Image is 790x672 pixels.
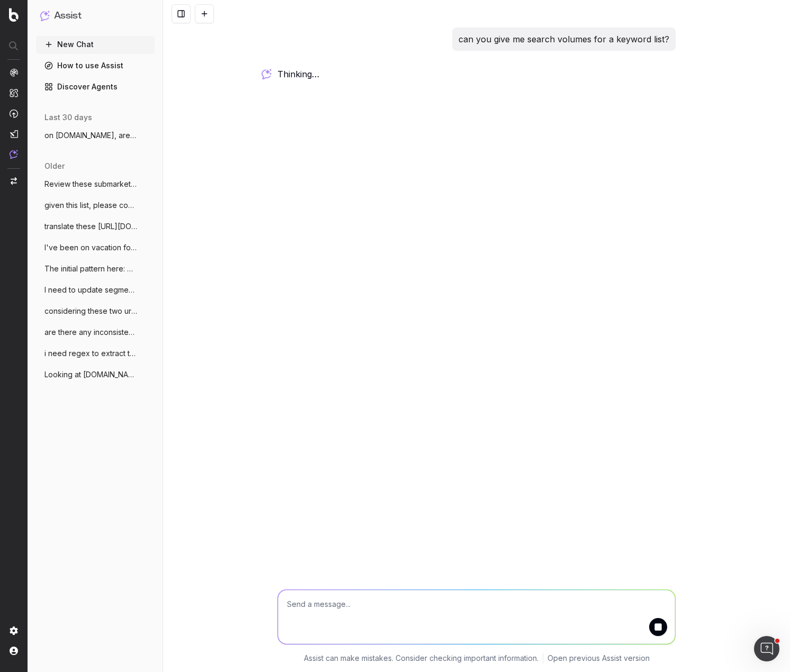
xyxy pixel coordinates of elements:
span: given this list, please complete the tab [44,200,138,211]
iframe: Intercom live chat [754,636,779,661]
button: given this list, please complete the tab [36,197,155,214]
button: i need regex to extract the publish date [36,345,155,362]
span: are there any inconsistencies or possibl [44,327,138,338]
span: The initial pattern here: @SRP/houses/w [44,264,138,274]
span: I need to update segmentation to include [44,285,138,295]
span: I've been on vacation for a week, how ha [44,242,138,253]
span: older [44,161,65,171]
button: New Chat [36,36,155,53]
span: last 30 days [44,112,92,123]
a: Discover Agents [36,78,155,95]
img: Assist [10,150,18,159]
h1: Assist [54,8,82,23]
img: Studio [10,130,18,138]
button: are there any inconsistencies or possibl [36,324,155,341]
img: Activation [10,109,18,118]
span: Review these submarket and city associat [44,179,138,189]
span: i need regex to extract the publish date [44,348,138,359]
span: on [DOMAIN_NAME], are there neighborhoo [44,130,138,141]
p: Assist can make mistakes. Consider checking important information. [304,653,538,664]
span: Looking at [DOMAIN_NAME] site crawls, w [44,369,138,380]
a: Open previous Assist version [547,653,650,664]
a: How to use Assist [36,57,155,74]
span: considering these two urls, [URL]. [44,306,138,316]
img: Setting [10,626,18,635]
button: I need to update segmentation to include [36,281,155,298]
button: Looking at [DOMAIN_NAME] site crawls, w [36,366,155,383]
img: Switch project [11,177,17,185]
button: on [DOMAIN_NAME], are there neighborhoo [36,127,155,144]
img: Botify assist logo [262,69,272,79]
button: Review these submarket and city associat [36,176,155,193]
button: Assist [40,8,150,23]
button: I've been on vacation for a week, how ha [36,239,155,256]
button: translate these [URL][DOMAIN_NAME]. [36,218,155,235]
img: Analytics [10,68,18,77]
button: The initial pattern here: @SRP/houses/w [36,260,155,277]
img: Assist [40,11,50,21]
p: can you give me search volumes for a keyword list? [459,32,669,47]
span: translate these [URL][DOMAIN_NAME]. [44,221,138,232]
img: Botify logo [9,8,19,22]
img: My account [10,647,18,655]
img: Intelligence [10,88,18,97]
button: considering these two urls, [URL]. [36,303,155,320]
